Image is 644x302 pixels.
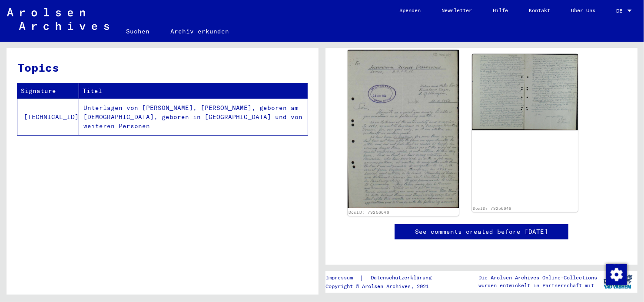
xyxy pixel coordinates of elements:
[325,282,442,290] p: Copyright © Arolsen Archives, 2021
[160,21,240,42] a: Archiv erkunden
[602,271,634,292] img: yv_logo.png
[79,99,308,135] td: Unterlagen von [PERSON_NAME], [PERSON_NAME], geboren am [DEMOGRAPHIC_DATA], geboren in [GEOGRAPHI...
[472,54,578,130] img: 002.jpg
[473,206,512,211] a: DocID: 79256649
[17,83,79,99] th: Signature
[364,273,442,282] a: Datenschutzerklärung
[116,21,160,42] a: Suchen
[348,50,459,209] img: 001.jpg
[478,274,597,282] p: Die Arolsen Archives Online-Collections
[606,264,627,285] img: Zustimmung ändern
[478,282,597,289] p: wurden entwickelt in Partnerschaft mit
[325,273,442,282] div: |
[7,8,109,30] img: Arolsen_neg.svg
[616,8,626,14] span: DE
[606,264,627,285] div: Zustimmung ändern
[79,83,308,99] th: Titel
[349,209,390,215] a: DocID: 79256649
[415,227,548,236] a: See comments created before [DATE]
[17,99,79,135] td: [TECHNICAL_ID]
[17,59,307,76] h3: Topics
[325,273,360,282] a: Impressum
